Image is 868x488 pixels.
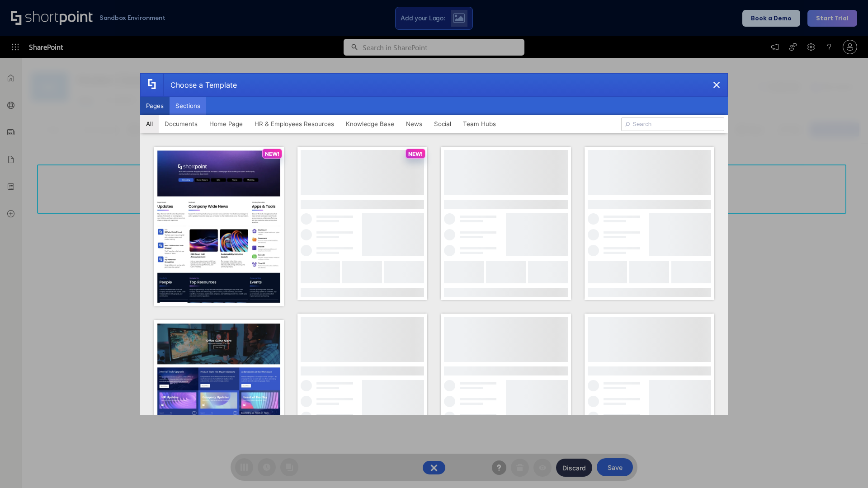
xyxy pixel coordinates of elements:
iframe: Chat Widget [823,445,868,488]
button: All [140,115,159,133]
button: Sections [170,97,206,115]
button: Pages [140,97,170,115]
button: HR & Employees Resources [249,115,340,133]
button: Social [428,115,457,133]
p: NEW! [408,150,423,157]
p: NEW! [265,150,279,157]
button: Knowledge Base [340,115,400,133]
div: Choose a Template [163,74,237,96]
button: Team Hubs [457,115,502,133]
button: Home Page [203,115,249,133]
button: Documents [159,115,203,133]
div: template selector [140,73,728,415]
input: Search [621,117,724,131]
button: News [400,115,428,133]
